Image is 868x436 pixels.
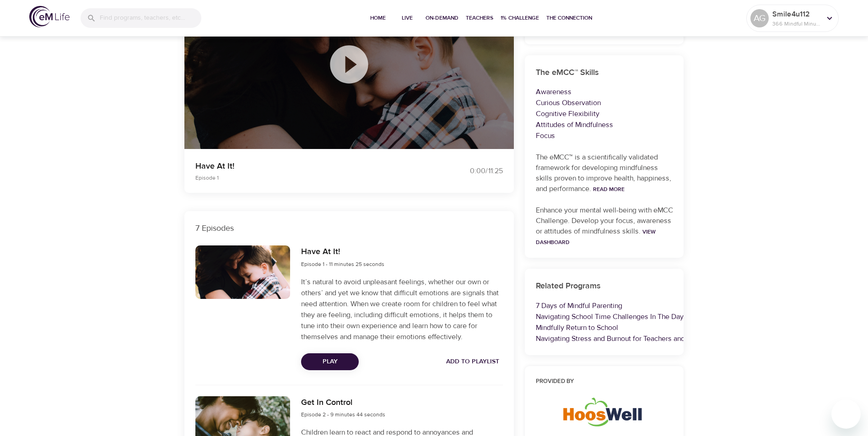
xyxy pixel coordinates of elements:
[536,301,622,310] a: 7 Days of Mindful Parenting
[536,312,716,321] a: Navigating School Time Challenges In The Days Of Delta
[536,334,724,343] a: Navigating Stress and Burnout for Teachers and School Staff
[466,13,493,23] span: Teachers
[536,130,673,141] p: Focus
[301,396,385,409] h6: Get In Control
[536,228,656,246] a: View Dashboard
[100,8,201,28] input: Find programs, teachers, etc...
[195,174,423,182] p: Episode 1
[442,353,503,370] button: Add to Playlist
[301,276,502,342] p: It’s natural to avoid unpleasant feelings, whether our own or others’ and yet we know that diffic...
[561,394,647,428] img: HoosWell-Logo-2.19%20500X200%20px.png
[426,13,458,23] span: On-Demand
[536,97,673,108] p: Curious Observation
[308,356,351,367] span: Play
[772,9,821,20] p: Smile4u112
[536,205,673,247] p: Enhance your mental well-being with eMCC Challenge. Develop your focus, awareness or attitudes of...
[593,186,625,193] a: Read More
[195,222,503,234] p: 7 Episodes
[536,119,673,130] p: Attitudes of Mindfulness
[831,399,861,429] iframe: Button to launch messaging window
[536,323,618,332] a: Mindfully Return to School
[301,411,385,418] span: Episode 2 - 9 minutes 44 seconds
[301,261,384,268] span: Episode 1 - 11 minutes 25 seconds
[396,13,418,23] span: Live
[750,9,769,27] div: AG
[195,160,423,172] p: Have At It!
[301,353,359,370] button: Play
[29,6,70,27] img: logo
[536,86,673,97] p: Awareness
[536,108,673,119] p: Cognitive Flexibility
[301,245,384,259] h6: Have At It!
[536,66,673,80] h6: The eMCC™ Skills
[772,20,821,28] p: 366 Mindful Minutes
[367,13,389,23] span: Home
[536,377,673,387] h6: Provided by
[434,166,503,176] div: 0:00 / 11:25
[501,13,539,23] span: 1% Challenge
[546,13,592,23] span: The Connection
[446,356,499,367] span: Add to Playlist
[536,152,673,194] p: The eMCC™ is a scientifically validated framework for developing mindfulness skills proven to imp...
[536,280,673,293] h6: Related Programs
